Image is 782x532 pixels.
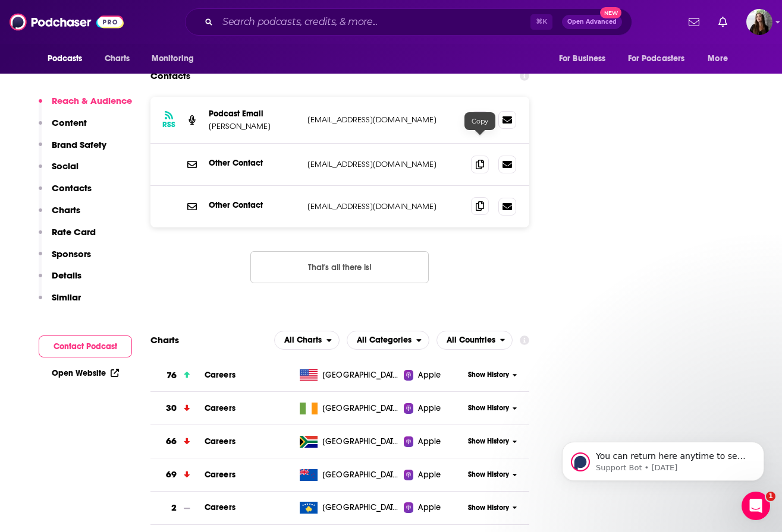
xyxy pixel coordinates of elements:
[295,469,404,481] a: [GEOGRAPHIC_DATA]
[567,19,617,25] span: Open Advanced
[205,470,235,480] span: Careers
[746,9,772,35] button: Show profile menu
[218,12,530,31] input: Search podcasts, credits, & more...
[150,392,205,425] a: 30
[464,370,521,380] button: Show History
[205,436,235,446] a: Careers
[284,336,322,344] span: All Charts
[436,331,513,350] h2: Countries
[250,251,429,283] button: Nothing here.
[167,369,177,382] h3: 76
[171,501,177,515] h3: 2
[307,159,462,169] p: [EMAIL_ADDRESS][DOMAIN_NAME]
[436,331,513,350] button: open menu
[39,226,96,248] button: Rate Card
[418,403,441,414] span: Apple
[39,270,81,292] button: Details
[464,470,521,480] button: Show History
[39,204,80,226] button: Charts
[274,331,340,350] h2: Platforms
[150,425,205,458] a: 66
[295,403,404,414] a: [GEOGRAPHIC_DATA]
[347,331,429,350] h2: Categories
[464,112,495,130] div: Copy
[52,182,92,194] p: Contacts
[52,226,96,237] p: Rate Card
[742,492,770,520] iframe: Intercom live chat
[205,502,235,512] a: Careers
[209,121,298,131] p: [PERSON_NAME]
[684,12,704,32] a: Show notifications dropdown
[404,403,464,414] a: Apple
[48,50,83,67] span: Podcasts
[628,50,685,67] span: For Podcasters
[562,15,622,29] button: Open AdvancedNew
[307,201,462,211] p: [EMAIL_ADDRESS][DOMAIN_NAME]
[274,331,340,350] button: open menu
[468,470,509,480] span: Show History
[39,117,87,139] button: Content
[418,502,441,514] span: Apple
[322,436,400,448] span: South Africa
[39,248,91,270] button: Sponsors
[39,95,132,117] button: Reach & Audience
[39,139,106,161] button: Brand Safety
[322,369,400,381] span: United States
[322,403,400,414] span: Ireland
[52,368,119,378] a: Open Website
[209,109,298,119] p: Podcast Email
[52,292,81,303] p: Similar
[468,436,509,446] span: Show History
[295,502,404,514] a: [GEOGRAPHIC_DATA]
[39,182,92,204] button: Contacts
[322,469,400,481] span: New Zealand
[468,403,509,413] span: Show History
[699,47,743,70] button: open menu
[150,65,190,87] h2: Contacts
[185,8,632,36] div: Search podcasts, credits, & more...
[357,336,412,344] span: All Categories
[52,248,91,259] p: Sponsors
[295,369,404,381] a: [GEOGRAPHIC_DATA]
[530,14,552,30] span: ⌘ K
[10,11,124,33] a: Podchaser - Follow, Share and Rate Podcasts
[52,160,78,172] p: Social
[209,158,298,168] p: Other Contact
[209,200,298,210] p: Other Contact
[52,117,87,128] p: Content
[418,436,441,448] span: Apple
[746,9,772,35] img: User Profile
[322,502,400,514] span: Kosovo
[39,335,132,357] button: Contact Podcast
[39,47,98,70] button: open menu
[205,370,235,380] a: Careers
[620,47,702,70] button: open menu
[52,270,81,281] p: Details
[404,502,464,514] a: Apple
[307,115,462,125] p: [EMAIL_ADDRESS][DOMAIN_NAME]
[97,47,137,70] a: Charts
[447,336,495,344] span: All Countries
[166,435,177,448] h3: 66
[464,436,521,446] button: Show History
[766,492,775,501] span: 1
[52,139,106,150] p: Brand Safety
[418,469,441,481] span: Apple
[295,436,404,448] a: [GEOGRAPHIC_DATA]
[150,492,205,524] a: 2
[39,160,78,182] button: Social
[205,403,235,413] a: Careers
[468,370,509,380] span: Show History
[464,403,521,413] button: Show History
[404,369,464,381] a: Apple
[166,401,177,415] h3: 30
[162,120,175,129] h3: RSS
[105,50,130,67] span: Charts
